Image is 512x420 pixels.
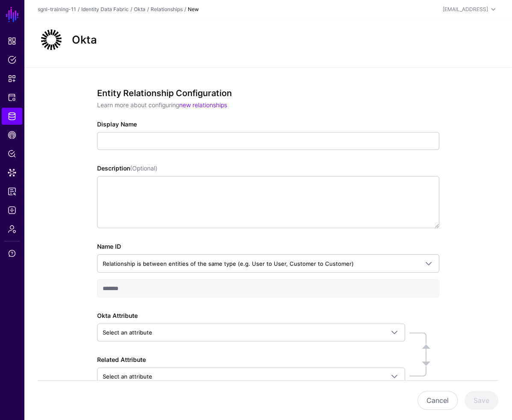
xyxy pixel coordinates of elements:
div: / [183,6,188,13]
a: Policy Lens [2,145,22,162]
img: svg+xml;base64,PHN2ZyB3aWR0aD0iNjQiIGhlaWdodD0iNjQiIHZpZXdCb3g9IjAgMCA2NCA2NCIgZmlsbD0ibm9uZSIgeG... [38,26,65,53]
span: CAEP Hub [8,131,16,139]
label: Display Name [97,120,137,129]
a: Logs [2,202,22,219]
h3: Entity Relationship Configuration [97,88,439,98]
div: / [76,6,81,13]
a: sgnl-training-11 [38,6,76,12]
label: Related Attribute [97,355,146,364]
a: Relationships [151,6,183,12]
span: Relationship is between entities of the same type (e.g. User to User, Customer to Customer) [103,260,354,267]
a: Snippets [2,70,22,87]
a: SGNL [5,5,20,24]
span: Snippets [8,74,16,83]
p: Learn more about configuring [97,100,439,109]
a: Dashboard [2,32,22,50]
div: / [129,6,134,13]
button: Cancel [417,391,458,410]
strong: New [188,6,199,12]
span: Select an attribute [103,329,152,336]
span: Data Lens [8,168,16,177]
label: Description [97,164,157,173]
div: / [145,6,151,13]
span: Logs [8,206,16,214]
span: Protected Systems [8,93,16,102]
div: [EMAIL_ADDRESS] [443,6,488,13]
span: (Optional) [130,164,157,172]
a: Admin [2,220,22,238]
label: Name ID [97,242,121,251]
a: Protected Systems [2,89,22,106]
a: new relationships [179,101,227,109]
a: Reports [2,183,22,200]
span: Admin [8,225,16,233]
h2: Okta [72,33,97,46]
a: Identity Data Fabric [81,6,129,12]
a: CAEP Hub [2,126,22,144]
span: Support [8,249,16,258]
span: Identity Data Fabric [8,112,16,120]
span: Reports [8,187,16,196]
a: Okta [134,6,145,12]
span: Select an attribute [103,373,152,380]
span: Dashboard [8,37,16,45]
a: Policies [2,51,22,68]
a: Identity Data Fabric [2,108,22,125]
a: Data Lens [2,164,22,181]
label: Okta Attribute [97,311,138,320]
span: Policy Lens [8,150,16,158]
span: Policies [8,56,16,64]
